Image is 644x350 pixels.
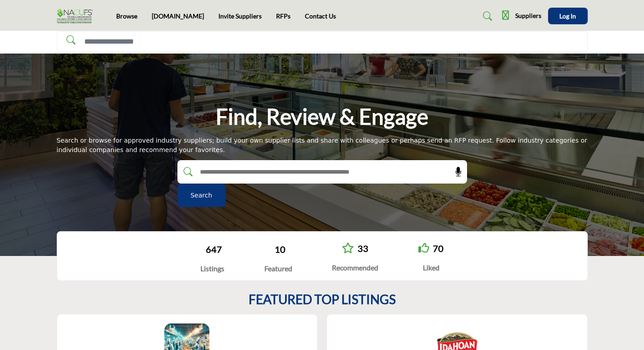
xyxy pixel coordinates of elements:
div: Suppliers [502,11,541,22]
div: Featured [264,263,292,274]
a: RFPs [276,12,290,20]
a: 647 [206,244,222,255]
h5: Suppliers [515,12,541,20]
h1: Find, Review & Engage [216,103,428,130]
div: Listings [200,263,224,274]
button: Search [177,184,226,207]
a: 70 [433,243,444,254]
div: Liked [418,262,444,273]
a: Invite Suppliers [218,12,262,20]
i: Go to Liked [418,242,429,253]
a: [DOMAIN_NAME] [152,12,204,20]
a: Browse [116,12,137,20]
img: Site Logo [57,9,97,23]
input: Search Solutions [57,31,588,52]
h2: FEATURED TOP LISTINGS [249,292,396,307]
a: Contact Us [305,12,336,20]
a: 10 [275,244,286,255]
a: Go to Recommended [342,242,354,255]
span: Log In [559,12,576,20]
div: Search or browse for approved industry suppliers; build your own supplier lists and share with co... [57,136,588,155]
a: Search [475,9,497,23]
button: Log In [548,8,588,24]
span: Search [190,191,212,200]
a: 33 [358,243,368,254]
div: Recommended [332,262,378,273]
